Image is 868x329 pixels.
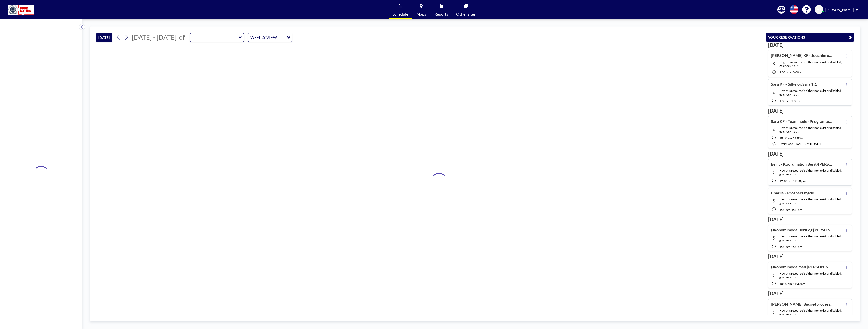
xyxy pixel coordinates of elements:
img: organization-logo [8,5,34,15]
span: Hey, this resource is either non exist or disabled, go check it out [779,234,842,242]
span: Schedule [393,12,408,16]
span: 10:00 AM [779,282,792,286]
span: 10:00 AM [791,70,803,74]
div: Search for option [248,33,292,42]
span: - [790,245,791,249]
span: of [179,33,185,41]
h4: Sara KF - Teammøde -Programteam [771,119,834,124]
span: WEEKLY VIEW [249,34,278,41]
h4: Charlie - Prospect møde [771,190,814,195]
span: 2:00 PM [791,245,802,249]
span: 1:00 PM [779,245,790,249]
span: - [790,70,791,74]
span: MS [816,7,822,12]
span: 12:50 PM [793,179,806,183]
button: [DATE] [96,33,112,42]
span: - [790,208,791,212]
span: Hey, this resource is either non exist or disabled, go check it out [779,309,842,316]
h4: [PERSON_NAME] Budgetprocesser med [PERSON_NAME] [771,302,834,307]
span: - [792,282,793,286]
span: - [792,136,793,140]
h4: Berit - Koordination Berit/[PERSON_NAME] [771,162,834,167]
span: Hey, this resource is either non exist or disabled, go check it out [779,60,842,68]
span: - [792,179,793,183]
span: Hey, this resource is either non exist or disabled, go check it out [779,89,842,96]
span: [PERSON_NAME] [825,8,854,12]
span: 12:10 PM [779,179,792,183]
span: 10:00 AM [779,136,792,140]
h3: [DATE] [768,108,852,114]
h4: Økonomimøde med [PERSON_NAME] [771,264,834,270]
h4: Økonomimøde Berit og [PERSON_NAME] [771,227,834,232]
h3: [DATE] [768,290,852,297]
span: 1:00 PM [779,208,790,212]
span: 2:00 PM [791,99,802,103]
span: [DATE] - [DATE] [132,33,177,41]
span: Reports [434,12,448,16]
span: 1:30 PM [791,208,802,212]
span: 9:00 AM [779,70,790,74]
button: YOUR RESERVATIONS [766,33,854,42]
h3: [DATE] [768,151,852,157]
h3: [DATE] [768,42,852,48]
span: 11:00 AM [793,136,805,140]
input: Search for option [278,34,284,41]
span: Hey, this resource is either non exist or disabled, go check it out [779,197,842,205]
span: - [790,99,791,103]
span: Maps [416,12,426,16]
h4: Sara KF - Silke og Sara 1:1 [771,82,817,87]
span: 11:30 AM [793,282,805,286]
h3: [DATE] [768,253,852,260]
span: Hey, this resource is either non exist or disabled, go check it out [779,272,842,279]
span: 1:00 PM [779,99,790,103]
span: Other sites [456,12,476,16]
span: Hey, this resource is either non exist or disabled, go check it out [779,169,842,176]
h4: [PERSON_NAME] KF - Joachim og [PERSON_NAME] [771,53,834,58]
span: every week [DATE] until [DATE] [779,142,821,146]
h3: [DATE] [768,216,852,223]
span: Hey, this resource is either non exist or disabled, go check it out [779,126,842,133]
